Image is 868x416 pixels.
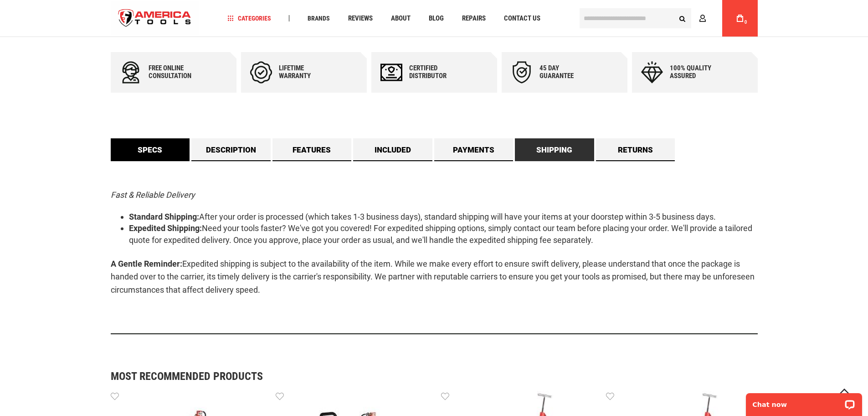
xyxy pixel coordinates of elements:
div: 45 day Guarantee [539,64,594,80]
p: Expedited shipping is subject to the availability of the item. While we make every effort to ensu... [111,258,758,297]
span: Brands [308,15,330,21]
a: Blog [425,12,448,25]
li: After your order is processed (which takes 1-3 business days), standard shipping will have your i... [129,211,758,223]
div: Free online consultation [149,64,203,80]
span: Categories [227,15,271,21]
a: Shipping [515,138,594,161]
span: Reviews [348,15,373,22]
a: Returns [596,138,675,161]
li: Need your tools faster? We've got you covered! For expedited shipping options, simply contact our... [129,222,758,246]
em: Fast & Reliable Delivery [111,190,195,200]
div: 100% quality assured [670,64,724,80]
span: Contact Us [504,15,540,22]
a: Categories [223,12,275,25]
span: About [391,15,411,22]
a: Specs [111,138,190,161]
a: Features [272,138,352,161]
img: America Tools [111,1,199,36]
a: store logo [111,1,199,36]
div: Lifetime warranty [279,64,334,80]
strong: Expedited Shipping: [129,223,202,233]
span: Repairs [462,15,486,22]
span: Blog [429,15,444,22]
a: Payments [434,138,514,161]
a: Reviews [344,12,377,25]
a: Repairs [458,12,490,25]
span: 0 [745,20,747,25]
iframe: LiveChat chat widget [740,387,868,416]
button: Search [674,10,691,27]
strong: Standard Shipping: [129,212,199,221]
strong: A Gentle Reminder: [111,259,182,269]
a: Description [191,138,271,161]
strong: Most Recommended Products [111,371,726,382]
a: Contact Us [500,12,544,25]
a: About [387,12,415,25]
a: Included [353,138,432,161]
div: Certified Distributor [409,64,464,80]
a: Brands [303,12,334,25]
